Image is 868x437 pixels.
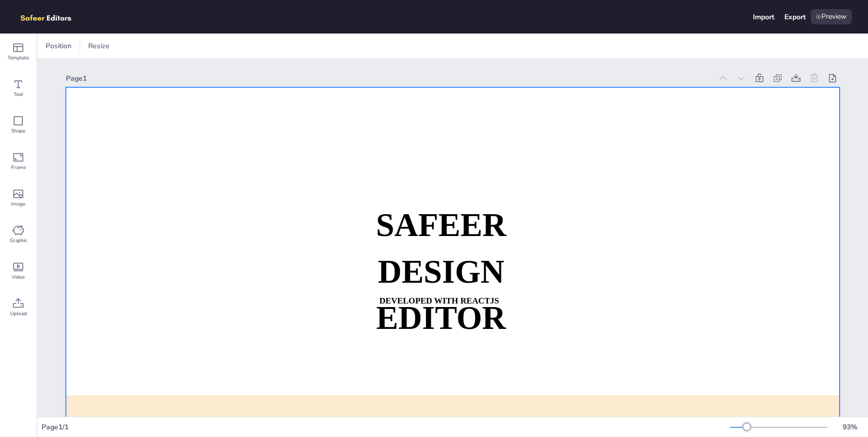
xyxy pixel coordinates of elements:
[784,12,806,22] div: Export
[11,127,25,135] span: Shape
[12,273,25,281] span: Video
[14,90,23,98] span: Text
[10,310,27,318] span: Upload
[8,54,29,62] span: Template
[44,41,74,51] span: Position
[376,253,506,336] strong: DESIGN EDITOR
[11,200,25,208] span: Image
[379,296,499,306] strong: DEVELOPED WITH REACTJS
[753,12,774,22] div: Import
[376,207,507,243] strong: SAFEER
[42,422,730,432] div: Page 1 / 1
[10,237,27,245] span: Graphic
[838,422,862,432] div: 93 %
[66,74,712,83] div: Page 1
[811,9,852,24] div: Preview
[11,163,26,172] span: Frame
[16,9,86,24] img: logo.png
[86,41,112,51] span: Resize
